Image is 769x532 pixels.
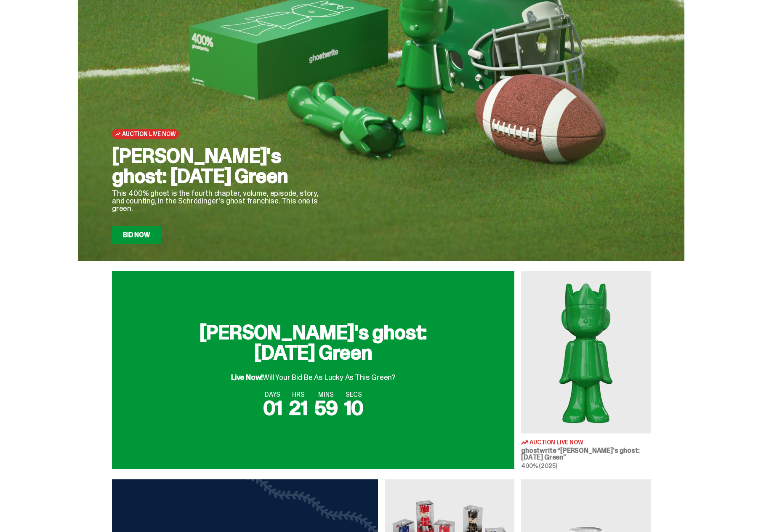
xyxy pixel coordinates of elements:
[530,439,583,445] span: Auction Live Now
[231,366,395,381] div: Will Your Bid Be As Lucky As This Green?
[289,395,308,421] span: 21
[521,271,651,433] img: Schrödinger's ghost: Sunday Green
[521,462,557,470] span: 400% (2025)
[314,395,338,421] span: 59
[263,391,282,398] span: DAYS
[231,372,263,382] span: Live Now!
[112,190,331,212] p: This 400% ghost is the fourth chapter, volume, episode, story, and counting, in the Schrödinger’s...
[122,131,176,137] span: Auction Live Now
[344,395,364,421] span: 10
[521,447,651,461] h3: ghostwrite “[PERSON_NAME]'s ghost: [DATE] Green”
[178,322,448,363] h2: [PERSON_NAME]'s ghost: [DATE] Green
[263,395,282,421] span: 01
[314,391,338,398] span: MINS
[289,391,308,398] span: HRS
[521,271,651,469] a: Schrödinger's ghost: Sunday Green Auction Live Now
[344,391,364,398] span: SECS
[112,146,331,186] h2: [PERSON_NAME]'s ghost: [DATE] Green
[112,226,161,244] a: Bid Now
